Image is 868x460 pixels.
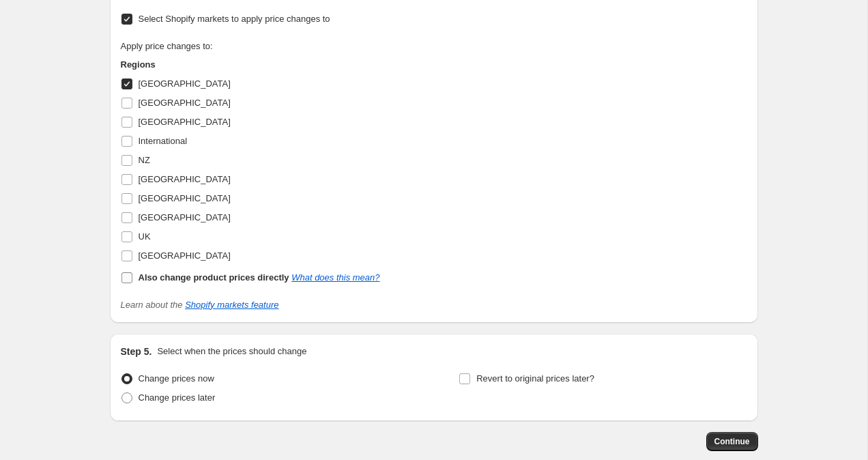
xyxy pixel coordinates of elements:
[139,117,231,127] span: [GEOGRAPHIC_DATA]
[139,212,231,222] span: [GEOGRAPHIC_DATA]
[139,136,188,146] span: International
[121,58,380,72] h3: Regions
[291,272,379,283] a: What does this mean?
[121,300,279,310] i: Learn about the
[139,155,150,165] span: NZ
[121,41,213,51] span: Apply price changes to:
[185,300,278,310] a: Shopify markets feature
[139,231,151,242] span: UK
[139,373,214,384] span: Change prices now
[706,432,758,451] button: Continue
[139,272,289,283] b: Also change product prices directly
[139,174,231,184] span: [GEOGRAPHIC_DATA]
[121,345,152,358] h2: Step 5.
[139,193,231,203] span: [GEOGRAPHIC_DATA]
[139,250,231,261] span: [GEOGRAPHIC_DATA]
[139,392,216,403] span: Change prices later
[476,373,594,384] span: Revert to original prices later?
[139,98,231,108] span: [GEOGRAPHIC_DATA]
[714,436,750,447] span: Continue
[139,78,231,89] span: [GEOGRAPHIC_DATA]
[139,14,330,24] span: Select Shopify markets to apply price changes to
[157,345,306,358] p: Select when the prices should change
